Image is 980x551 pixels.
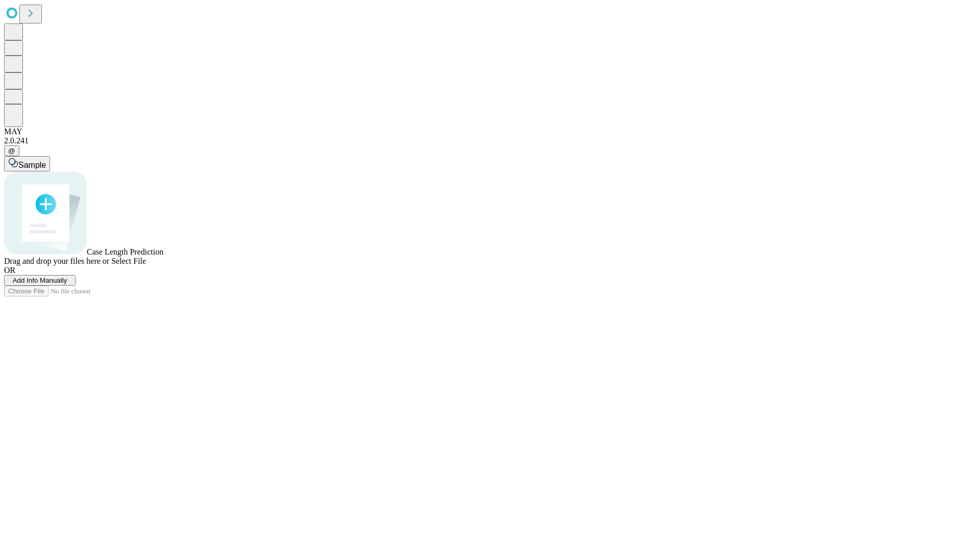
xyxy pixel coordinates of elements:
span: Select File [111,257,146,265]
div: 2.0.241 [4,136,976,145]
button: @ [4,145,19,156]
div: MAY [4,127,976,136]
span: Add Info Manually [13,277,67,284]
span: Sample [18,161,46,169]
span: Case Length Prediction [87,247,163,256]
button: Add Info Manually [4,275,76,286]
span: OR [4,266,15,274]
button: Sample [4,156,50,171]
span: Drag and drop your files here or [4,257,109,265]
span: @ [8,147,15,155]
